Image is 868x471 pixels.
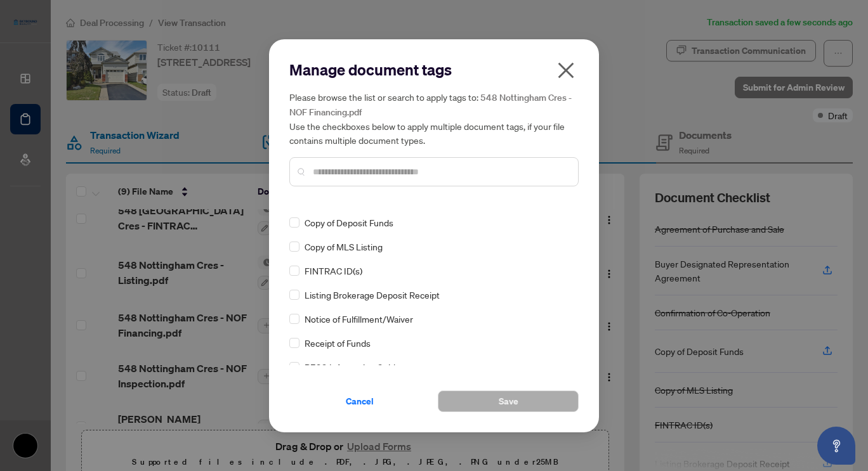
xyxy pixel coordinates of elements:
[556,60,576,81] span: close
[305,312,413,326] span: Notice of Fulfillment/Waiver
[289,60,579,80] h2: Manage document tags
[346,391,374,411] span: Cancel
[289,92,572,118] span: 548 Nottingham Cres - NOF Financing.pdf
[305,264,362,278] span: FINTRAC ID(s)
[305,216,393,229] span: Copy of Deposit Funds
[305,288,440,302] span: Listing Brokerage Deposit Receipt
[289,90,579,147] h5: Please browse the list or search to apply tags to: Use the checkboxes below to apply multiple doc...
[305,360,400,374] span: RECO Information Guide
[305,240,383,254] span: Copy of MLS Listing
[817,427,855,465] button: Open asap
[305,336,371,350] span: Receipt of Funds
[289,390,430,412] button: Cancel
[438,390,579,412] button: Save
